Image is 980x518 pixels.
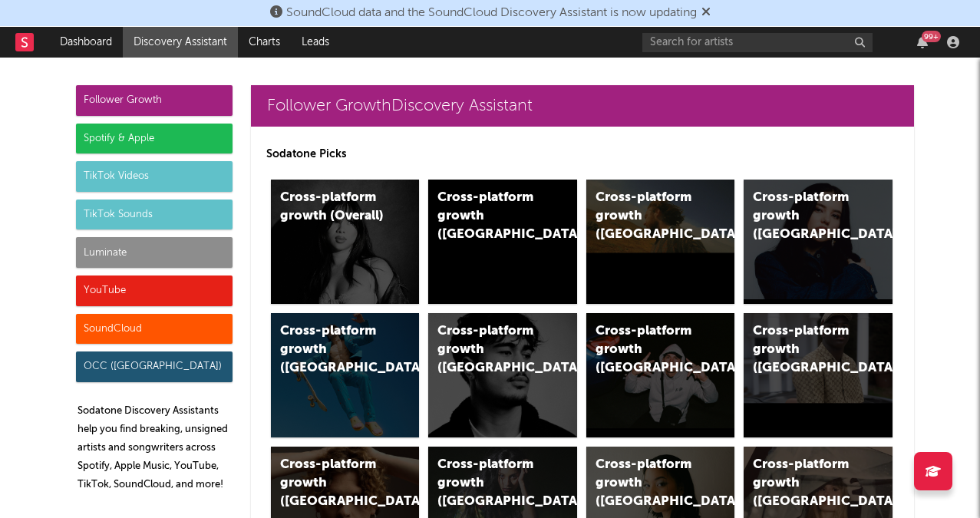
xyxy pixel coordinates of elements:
[49,27,123,58] a: Dashboard
[701,7,711,19] span: Dismiss
[428,313,577,437] a: Cross-platform growth ([GEOGRAPHIC_DATA])
[428,180,577,304] a: Cross-platform growth ([GEOGRAPHIC_DATA])
[280,322,384,378] div: Cross-platform growth ([GEOGRAPHIC_DATA])
[922,31,941,42] div: 99 +
[437,189,542,244] div: Cross-platform growth ([GEOGRAPHIC_DATA])
[123,27,238,58] a: Discovery Assistant
[437,322,542,378] div: Cross-platform growth ([GEOGRAPHIC_DATA])
[586,180,735,304] a: Cross-platform growth ([GEOGRAPHIC_DATA])
[271,313,420,437] a: Cross-platform growth ([GEOGRAPHIC_DATA])
[744,180,893,304] a: Cross-platform growth ([GEOGRAPHIC_DATA])
[642,33,873,52] input: Search for artists
[437,456,542,511] div: Cross-platform growth ([GEOGRAPHIC_DATA])
[251,85,914,127] a: Follower GrowthDiscovery Assistant
[753,189,857,244] div: Cross-platform growth ([GEOGRAPHIC_DATA])
[271,180,420,304] a: Cross-platform growth (Overall)
[76,200,233,230] div: TikTok Sounds
[280,189,384,226] div: Cross-platform growth (Overall)
[76,314,233,345] div: SoundCloud
[744,313,893,437] a: Cross-platform growth ([GEOGRAPHIC_DATA])
[76,124,233,154] div: Spotify & Apple
[76,275,233,306] div: YouTube
[76,351,233,382] div: OCC ([GEOGRAPHIC_DATA])
[917,36,928,48] button: 99+
[291,27,340,58] a: Leads
[596,456,700,511] div: Cross-platform growth ([GEOGRAPHIC_DATA])
[586,313,735,437] a: Cross-platform growth ([GEOGRAPHIC_DATA]/GSA)
[76,85,233,116] div: Follower Growth
[596,189,700,244] div: Cross-platform growth ([GEOGRAPHIC_DATA])
[753,456,857,511] div: Cross-platform growth ([GEOGRAPHIC_DATA])
[286,7,697,19] span: SoundCloud data and the SoundCloud Discovery Assistant is now updating
[266,145,899,163] p: Sodatone Picks
[76,161,233,192] div: TikTok Videos
[238,27,291,58] a: Charts
[280,456,384,511] div: Cross-platform growth ([GEOGRAPHIC_DATA])
[596,322,700,378] div: Cross-platform growth ([GEOGRAPHIC_DATA]/GSA)
[78,402,233,494] p: Sodatone Discovery Assistants help you find breaking, unsigned artists and songwriters across Spo...
[76,237,233,268] div: Luminate
[753,322,857,378] div: Cross-platform growth ([GEOGRAPHIC_DATA])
